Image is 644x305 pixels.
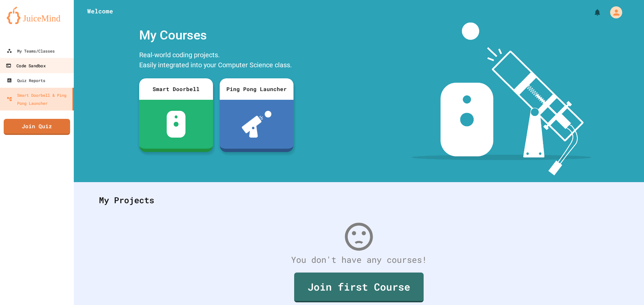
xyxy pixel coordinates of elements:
div: Real-world coding projects. Easily integrated into your Computer Science class. [136,48,297,73]
div: My Teams/Classes [7,47,55,55]
img: ppl-with-ball.png [242,111,272,138]
div: Ping Pong Launcher [220,78,293,100]
img: sdb-white.svg [167,111,186,138]
a: Join first Course [294,273,424,302]
div: My Projects [92,187,626,213]
div: Quiz Reports [7,76,45,84]
div: Code Sandbox [6,62,45,70]
div: My Courses [136,22,297,48]
img: banner-image-my-projects.png [412,22,591,175]
div: Smart Doorbell & Ping Pong Launcher [7,91,70,107]
div: Smart Doorbell [139,78,213,100]
div: My Account [603,5,624,20]
div: You don't have any courses! [92,253,626,266]
img: logo-orange.svg [7,7,67,24]
div: My Notifications [581,7,603,18]
a: Join Quiz [4,119,70,135]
